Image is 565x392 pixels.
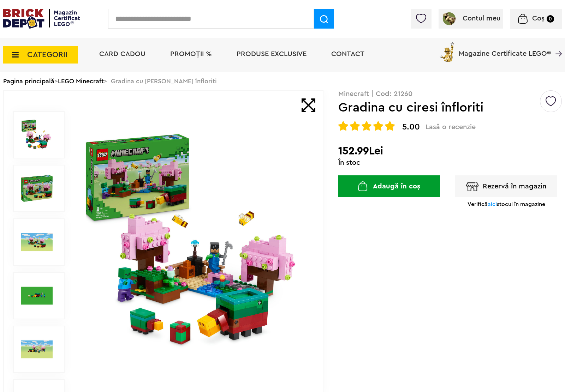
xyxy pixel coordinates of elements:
a: Magazine Certificate LEGO® [551,41,562,48]
h1: Gradina cu ciresi înfloriti [338,101,539,114]
a: Card Cadou [99,50,145,58]
img: Gradina cu ciresi înfloriti [21,119,53,151]
img: Gradina cu ciresi înfloriti [21,173,53,204]
img: Gradina cu ciresi înfloriti [80,128,308,356]
img: Seturi Lego Gradina cu ciresi înfloriti [21,280,53,312]
img: Evaluare cu stele [373,121,383,131]
p: Minecraft | Cod: 21260 [338,90,562,97]
a: Pagina principală [3,78,54,84]
a: Contact [331,50,364,58]
a: PROMOȚII % [170,50,212,58]
button: Rezervă în magazin [455,175,557,197]
h2: 152.99Lei [338,145,562,157]
div: În stoc [338,159,562,166]
span: aici [488,201,497,207]
a: LEGO Minecraft [58,78,104,84]
img: Evaluare cu stele [338,121,348,131]
img: Evaluare cu stele [350,121,360,131]
button: Adaugă în coș [338,175,440,197]
img: Evaluare cu stele [362,121,371,131]
span: 5.00 [402,123,420,131]
a: Produse exclusive [237,50,307,58]
span: Lasă o recenzie [426,123,476,131]
div: > > Gradina cu [PERSON_NAME] înfloriti [3,72,562,90]
small: 0 [547,15,554,23]
span: Magazine Certificate LEGO® [459,41,551,57]
a: Contul meu [441,15,500,22]
img: Gradina cu ciresi înfloriti LEGO 21260 [21,226,53,258]
img: LEGO Minecraft Gradina cu ciresi înfloriti [21,333,53,365]
span: Coș [532,15,545,22]
span: Contul meu [463,15,500,22]
span: CATEGORII [27,51,67,59]
p: Verifică stocul în magazine [468,201,545,208]
img: Evaluare cu stele [385,121,395,131]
